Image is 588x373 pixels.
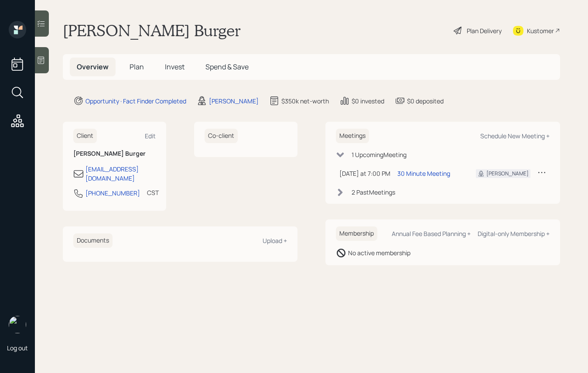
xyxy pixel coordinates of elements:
[478,229,550,238] div: Digital-only Membership +
[480,132,550,140] div: Schedule New Meeting +
[281,96,329,106] div: $350k net-worth
[9,316,26,333] img: aleksandra-headshot.png
[63,21,241,40] h1: [PERSON_NAME] Burger
[77,62,109,72] span: Overview
[73,150,156,157] h6: [PERSON_NAME] Burger
[486,170,529,178] div: [PERSON_NAME]
[130,62,144,72] span: Plan
[336,226,377,241] h6: Membership
[85,96,186,106] div: Opportunity · Fact Finder Completed
[73,233,113,248] h6: Documents
[467,26,502,35] div: Plan Delivery
[145,132,156,140] div: Edit
[397,169,450,178] div: 30 Minute Meeting
[348,248,410,257] div: No active membership
[85,164,156,183] div: [EMAIL_ADDRESS][DOMAIN_NAME]
[392,229,471,238] div: Annual Fee Based Planning +
[7,344,28,352] div: Log out
[352,150,407,159] div: 1 Upcoming Meeting
[527,26,554,35] div: Kustomer
[165,62,185,72] span: Invest
[147,188,159,197] div: CST
[205,129,238,143] h6: Co-client
[336,129,369,143] h6: Meetings
[263,236,287,245] div: Upload +
[205,62,249,72] span: Spend & Save
[407,96,444,106] div: $0 deposited
[352,188,395,197] div: 2 Past Meeting s
[73,129,97,143] h6: Client
[352,96,384,106] div: $0 invested
[85,188,140,198] div: [PHONE_NUMBER]
[209,96,259,106] div: [PERSON_NAME]
[339,169,390,178] div: [DATE] at 7:00 PM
